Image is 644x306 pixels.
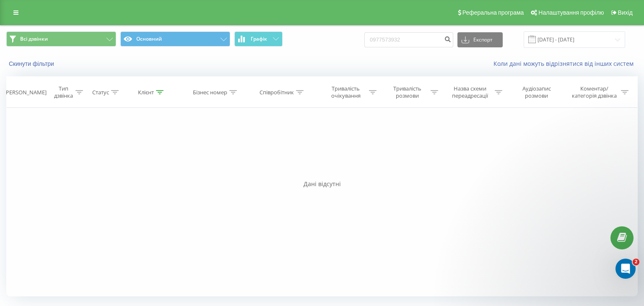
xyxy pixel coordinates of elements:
[462,9,524,16] span: Реферальна програма
[20,36,48,42] span: Всі дзвінки
[92,89,109,96] div: Статус
[570,85,619,99] div: Коментар/категорія дзвінка
[457,32,503,47] button: Експорт
[633,259,639,265] span: 2
[512,85,561,99] div: Аудіозапис розмови
[538,9,604,16] span: Налаштування профілю
[234,31,283,47] button: Графік
[6,180,638,188] div: Дані відсутні
[386,85,428,99] div: Тривалість розмови
[193,89,227,96] div: Бізнес номер
[364,32,453,47] input: Пошук за номером
[448,85,493,99] div: Назва схеми переадресації
[4,89,47,96] div: [PERSON_NAME]
[615,259,636,279] iframe: Intercom live chat
[120,31,230,47] button: Основний
[325,85,367,99] div: Тривалість очікування
[53,85,73,99] div: Тип дзвінка
[138,89,154,96] div: Клієнт
[6,60,58,67] button: Скинути фільтри
[618,9,633,16] span: Вихід
[260,89,294,96] div: Співробітник
[493,60,638,67] a: Коли дані можуть відрізнятися вiд інших систем
[251,36,267,42] span: Графік
[6,31,116,47] button: Всі дзвінки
